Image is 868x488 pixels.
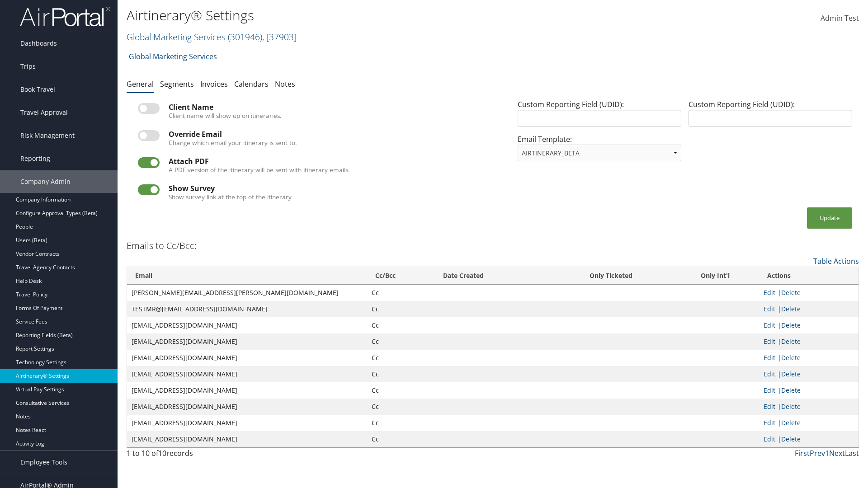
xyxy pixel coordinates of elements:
[169,192,292,202] label: Show survey link at the top of the itinerary
[825,448,829,458] a: 1
[781,321,801,329] a: Delete
[169,111,282,120] label: Client name will show up on itineraries.
[367,285,435,301] td: Cc
[759,333,859,350] td: |
[764,402,775,411] a: Edit
[551,267,671,285] th: Only Ticketed: activate to sort column ascending
[367,431,435,447] td: Cc
[795,448,810,458] a: First
[200,79,228,89] a: Invoices
[813,256,859,266] a: Table Actions
[169,184,481,192] div: Show Survey
[127,31,297,43] a: Global Marketing Services
[127,285,367,301] td: [PERSON_NAME][EMAIL_ADDRESS][PERSON_NAME][DOMAIN_NAME]
[759,415,859,431] td: |
[158,448,166,458] span: 10
[829,448,845,458] a: Next
[127,6,615,25] h1: Airtinerary® Settings
[764,353,775,362] a: Edit
[367,267,435,285] th: Cc/Bcc: activate to sort column ascending
[764,337,775,346] a: Edit
[514,134,685,169] div: Email Template:
[367,333,435,350] td: Cc
[781,353,801,362] a: Delete
[781,337,801,346] a: Delete
[367,366,435,382] td: Cc
[367,301,435,317] td: Cc
[781,370,801,378] a: Delete
[514,99,685,134] div: Custom Reporting Field (UDID):
[129,47,217,66] a: Global Marketing Services
[764,435,775,443] a: Edit
[127,301,367,317] td: TESTMR@[EMAIL_ADDRESS][DOMAIN_NAME]
[759,285,859,301] td: |
[764,305,775,313] a: Edit
[127,366,367,382] td: [EMAIL_ADDRESS][DOMAIN_NAME]
[367,350,435,366] td: Cc
[127,79,154,89] a: General
[20,124,75,147] span: Risk Management
[821,13,859,23] span: Admin Test
[127,399,367,415] td: [EMAIL_ADDRESS][DOMAIN_NAME]
[759,317,859,333] td: |
[127,350,367,366] td: [EMAIL_ADDRESS][DOMAIN_NAME]
[20,78,55,101] span: Book Travel
[781,305,801,313] a: Delete
[127,382,367,399] td: [EMAIL_ADDRESS][DOMAIN_NAME]
[759,382,859,399] td: |
[759,431,859,447] td: |
[127,415,367,431] td: [EMAIL_ADDRESS][DOMAIN_NAME]
[759,267,859,285] th: Actions
[759,301,859,317] td: |
[262,31,297,43] span: , [ 37903 ]
[367,317,435,333] td: Cc
[127,267,367,285] th: Email: activate to sort column ascending
[169,138,297,147] label: Change which email your itinerary is sent to.
[807,207,852,229] button: Update
[685,99,856,134] div: Custom Reporting Field (UDID):
[20,101,68,124] span: Travel Approval
[764,288,775,297] a: Edit
[169,165,350,174] label: A PDF version of the itinerary will be sent with itinerary emails.
[169,130,481,138] div: Override Email
[810,448,825,458] a: Prev
[127,448,304,463] div: 1 to 10 of records
[169,157,481,165] div: Attach PDF
[127,239,197,252] h3: Emails to Cc/Bcc:
[781,402,801,411] a: Delete
[20,32,57,55] span: Dashboards
[759,399,859,415] td: |
[764,321,775,329] a: Edit
[671,267,759,285] th: Only Int'l: activate to sort column ascending
[764,370,775,378] a: Edit
[234,79,269,89] a: Calendars
[367,382,435,399] td: Cc
[367,415,435,431] td: Cc
[845,448,859,458] a: Last
[20,451,67,474] span: Employee Tools
[127,317,367,333] td: [EMAIL_ADDRESS][DOMAIN_NAME]
[127,333,367,350] td: [EMAIL_ADDRESS][DOMAIN_NAME]
[764,386,775,394] a: Edit
[20,55,36,78] span: Trips
[127,431,367,447] td: [EMAIL_ADDRESS][DOMAIN_NAME]
[169,103,481,111] div: Client Name
[228,31,262,43] span: ( 301946 )
[759,366,859,382] td: |
[781,386,801,394] a: Delete
[781,435,801,443] a: Delete
[20,170,71,193] span: Company Admin
[160,79,194,89] a: Segments
[20,147,50,170] span: Reporting
[759,350,859,366] td: |
[367,399,435,415] td: Cc
[20,6,110,27] img: airportal-logo.png
[781,418,801,427] a: Delete
[821,5,859,33] a: Admin Test
[435,267,551,285] th: Date Created: activate to sort column ascending
[275,79,295,89] a: Notes
[764,418,775,427] a: Edit
[781,288,801,297] a: Delete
